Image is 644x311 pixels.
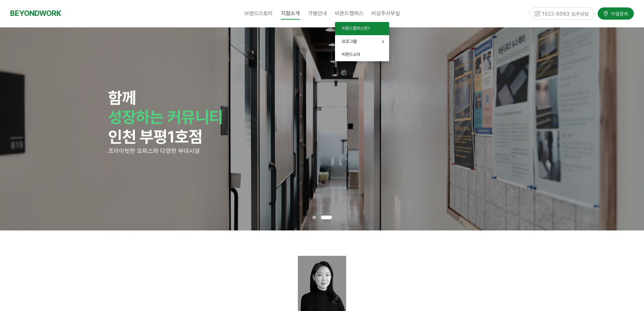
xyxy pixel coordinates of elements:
span: 가맹안내 [308,10,327,17]
span: 브랜드스토리 [244,10,273,17]
a: 비욘드캠퍼스란? [335,22,389,35]
span: 비욘드소식 [342,52,360,57]
a: 비욘드캠퍼스 [331,5,367,22]
a: 가맹문의 [598,7,634,19]
strong: 성장하는 커뮤니티 [108,107,223,127]
a: 지점소개 [277,5,304,22]
strong: 인천 부평1호점 [108,127,202,147]
a: 가맹안내 [304,5,331,22]
span: 프라이빗한 오피스와 다양한 부대시설 [108,147,200,154]
span: 프로그램 [342,39,357,44]
a: 비상주사무실 [367,5,404,22]
span: 비욘드캠퍼스란? [342,26,370,31]
span: 지점소개 [281,7,300,20]
strong: 함께 [108,88,136,108]
a: BEYONDWORK [10,7,61,20]
a: 프로그램 [335,35,389,48]
span: 가맹문의 [609,10,628,17]
span: 비상주사무실 [372,10,400,17]
a: 비욘드소식 [335,48,389,61]
a: 브랜드스토리 [240,5,277,22]
span: 비욘드캠퍼스 [335,10,363,17]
